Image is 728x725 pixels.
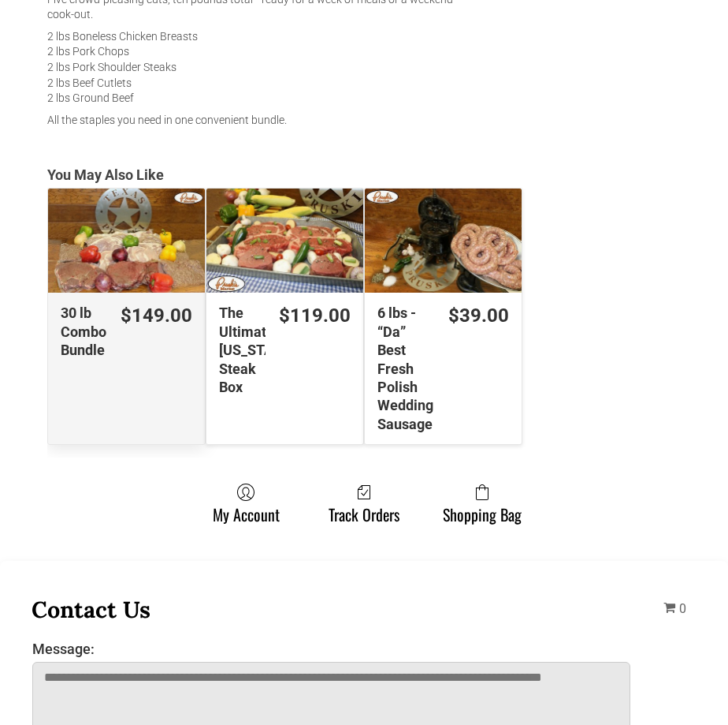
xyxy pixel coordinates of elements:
[61,304,107,359] div: 30 lb Combo Bundle
[47,113,460,129] div: All the staples you need in one convenient bundle.
[47,91,460,107] div: 2 lbs Ground Beef
[32,595,631,624] h3: Contact Us
[205,483,288,524] a: My Account
[279,304,351,328] div: $119.00
[48,304,205,370] a: $149.0030 lb Combo Bundle
[121,304,192,328] div: $149.00
[448,304,509,328] div: $39.00
[365,304,522,444] a: $39.006 lbs - “Da” Best Fresh Polish Wedding Sausage
[206,304,363,407] a: $119.00The Ultimate [US_STATE] Steak Box
[321,483,407,524] a: Track Orders
[47,76,460,92] div: 2 lbs Beef Cutlets
[435,483,529,524] a: Shopping Bag
[47,29,460,45] div: 2 lbs Boneless Chicken Breasts
[47,60,460,76] div: 2 lbs Pork Shoulder Steaks
[47,166,681,184] div: You May Also Like
[365,189,522,293] img: 6 lbs - “Da” Best Fresh Polish Wedding Sausage
[679,601,686,616] span: 0
[48,189,205,293] img: 30 lb Combo Bundle
[219,304,266,396] div: The Ultimate [US_STATE] Steak Box
[206,189,363,293] img: The Ultimate Texas Steak Box
[32,641,630,657] label: Message:
[47,44,460,60] div: 2 lbs Pork Chops
[377,304,435,433] div: 6 lbs - “Da” Best Fresh Polish Wedding Sausage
